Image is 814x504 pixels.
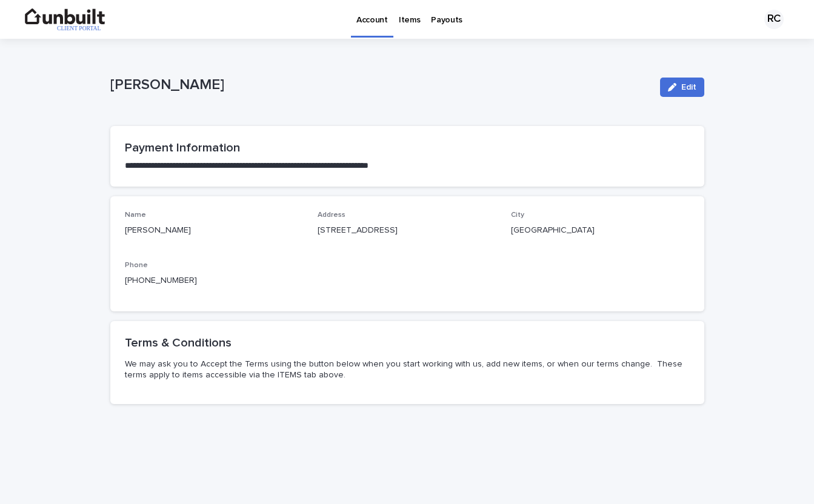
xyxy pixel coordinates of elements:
[125,224,304,237] p: [PERSON_NAME]
[125,211,146,219] span: Name
[125,274,304,287] p: [PHONE_NUMBER]
[125,141,690,155] h2: Payment Information
[660,78,704,97] button: Edit
[318,211,345,219] span: Address
[318,224,496,237] p: [STREET_ADDRESS]
[764,10,784,29] div: RC
[125,336,690,350] h2: Terms & Conditions
[110,76,650,94] p: [PERSON_NAME]
[681,83,696,91] span: Edit
[511,224,690,237] p: [GEOGRAPHIC_DATA]
[125,262,148,269] span: Phone
[24,7,107,31] img: 6Gg1DZ9SNfQwBNZn6pXg
[511,211,524,219] span: City
[125,359,690,380] p: We may ask you to Accept the Terms using the button below when you start working with us, add new...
